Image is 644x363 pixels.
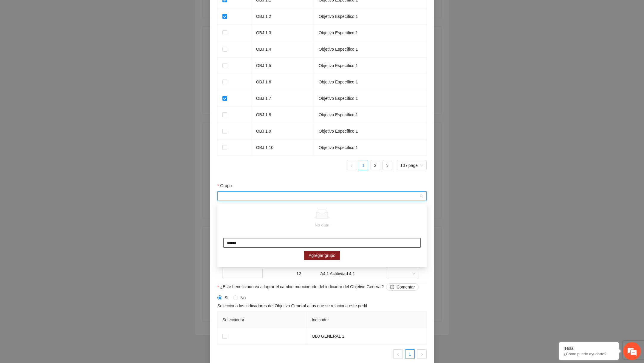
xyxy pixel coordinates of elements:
span: right [386,164,389,167]
td: Objetivo Específico 1 [314,74,427,90]
li: Next Page [417,349,427,359]
div: ¡Hola! [563,346,614,351]
div: Page Size [397,161,427,170]
button: right [417,349,427,359]
span: Comentar [397,284,415,290]
td: OBJ 1.7 [251,90,314,107]
th: Seleccionar [218,312,307,328]
td: Objetivo Específico 1 [314,41,427,58]
span: No [238,294,248,301]
button: left [393,349,403,359]
span: 10 / page [400,161,423,170]
td: OBJ 1.10 [251,139,314,156]
p: ¿Cómo puedo ayudarte? [563,352,614,356]
label: Grupo [217,182,232,189]
td: OBJ GENERAL 1 [307,328,427,345]
a: 1 [405,350,414,359]
td: Objetivo Específico 1 [314,25,427,41]
div: Minimizar ventana de chat en vivo [98,3,112,17]
button: ¿Este beneficiario va a lograr el cambio mencionado del indicador del Objetivo General? [386,283,419,291]
button: right [383,161,392,170]
td: Objetivo Específico 1 [314,58,427,74]
th: Indicador [307,312,427,328]
li: 1 [405,349,415,359]
td: OBJ 1.5 [251,58,314,74]
td: 12 [292,264,315,283]
li: 2 [371,161,380,170]
span: left [396,353,400,356]
td: OBJ 1.2 [251,8,314,25]
li: Next Page [383,161,392,170]
span: left [350,164,353,167]
a: 1 [359,161,368,170]
div: Chatee con nosotros ahora [31,30,100,38]
a: 2 [371,161,380,170]
td: OBJ 1.3 [251,25,314,41]
td: Objetivo Específico 1 [314,8,427,25]
button: left [347,161,356,170]
input: Grupo [221,192,419,201]
textarea: Escriba su mensaje y pulse “Intro” [3,163,114,184]
li: Previous Page [347,161,356,170]
td: OBJ 1.4 [251,41,314,58]
li: 1 [359,161,368,170]
span: ¿Este beneficiario va a lograr el cambio mencionado del indicador del Objetivo General? [220,283,419,291]
td: Objetivo Específico 1 [314,123,427,139]
span: right [420,353,424,356]
td: Objetivo Específico 1 [314,139,427,156]
td: Objetivo Específico 1 [314,90,427,107]
td: OBJ 1.6 [251,74,314,90]
td: OBJ 1.8 [251,107,314,123]
td: Objetivo Específico 1 [314,107,427,123]
span: Sí [222,294,231,301]
button: Agregar grupo [304,251,340,260]
span: Agregar grupo [309,252,335,259]
li: Previous Page [393,349,403,359]
span: Selecciona los indicadores del Objetivo General a los que se relaciona este perfil [217,302,367,309]
div: No data [221,222,423,228]
span: Estamos en línea. [35,80,82,140]
td: OBJ 1.9 [251,123,314,139]
span: plus-circle [390,285,394,290]
td: A4.1 Actitivdad 4.1 [315,264,382,283]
